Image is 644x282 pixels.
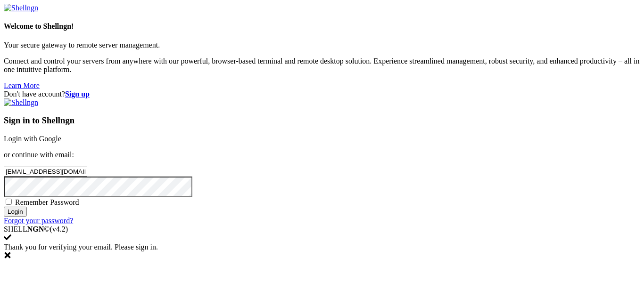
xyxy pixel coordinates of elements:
input: Email address [4,167,87,177]
span: Remember Password [15,198,79,206]
div: Thank you for verifying your email. Please sign in. [4,243,640,261]
b: NGN [27,225,44,233]
img: Shellngn [4,98,38,107]
img: Shellngn [4,4,38,12]
h4: Welcome to Shellngn! [4,22,640,31]
div: Dismiss this notification [4,251,640,261]
span: 4.2.0 [50,225,68,233]
input: Login [4,207,27,217]
p: or continue with email: [4,151,640,159]
span: SHELL © [4,225,68,233]
p: Connect and control your servers from anywhere with our powerful, browser-based terminal and remo... [4,57,640,74]
h3: Sign in to Shellngn [4,115,640,126]
a: Login with Google [4,135,61,143]
a: Learn More [4,81,40,89]
p: Your secure gateway to remote server management. [4,41,640,49]
input: Remember Password [6,199,12,205]
div: Don't have account? [4,90,640,98]
a: Forgot your password? [4,217,73,225]
a: Sign up [65,90,90,98]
